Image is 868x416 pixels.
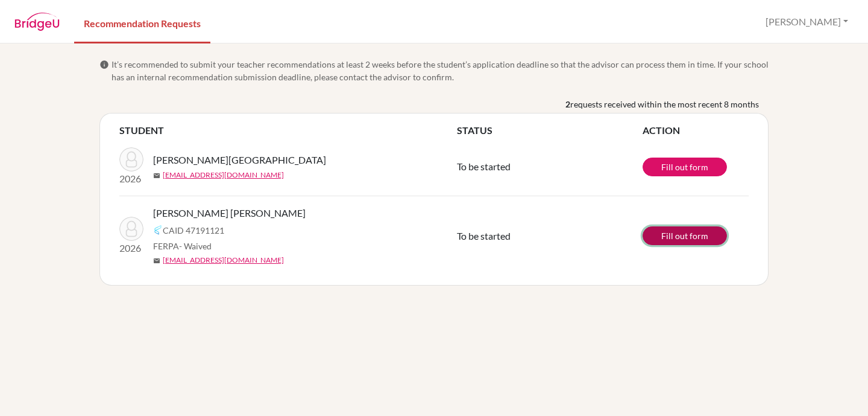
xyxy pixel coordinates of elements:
[565,98,570,110] b: 2
[153,172,160,179] span: mail
[163,224,224,237] span: CAID 47191121
[457,230,511,242] span: To be started
[74,2,210,43] a: Recommendation Requests
[570,98,759,110] span: requests received within the most recent 8 months
[99,60,109,69] span: info
[153,206,306,220] span: [PERSON_NAME] [PERSON_NAME]
[112,58,769,83] span: It’s recommended to submit your teacher recommendations at least 2 weeks before the student’s app...
[153,240,212,252] span: FERPA
[14,13,60,31] img: BridgeU logo
[163,170,284,181] a: [EMAIL_ADDRESS][DOMAIN_NAME]
[643,226,727,245] a: Fill out form
[119,241,143,255] p: 2026
[119,217,143,241] img: Singh Ghai, Poorav
[119,171,143,186] p: 2026
[760,10,854,33] button: [PERSON_NAME]
[153,153,326,167] span: [PERSON_NAME][GEOGRAPHIC_DATA]
[643,158,727,176] a: Fill out form
[163,255,284,266] a: [EMAIL_ADDRESS][DOMAIN_NAME]
[153,225,163,235] img: Common App logo
[153,257,160,264] span: mail
[457,123,643,138] th: STATUS
[179,241,212,251] span: - Waived
[119,123,457,138] th: STUDENT
[457,161,511,172] span: To be started
[119,147,143,171] img: Sabharwal, Ayana
[643,123,749,138] th: ACTION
